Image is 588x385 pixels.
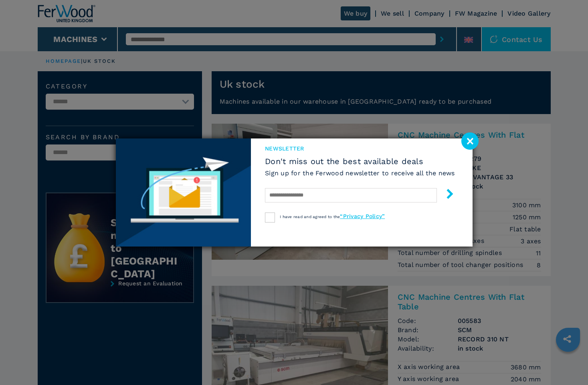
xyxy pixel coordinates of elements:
[280,215,385,219] span: I have read and agreed to the
[437,186,455,205] button: submit-button
[116,138,251,247] img: Newsletter image
[265,168,455,178] h6: Sign up for the Ferwood newsletter to receive all the news
[340,213,385,219] a: “Privacy Policy”
[265,156,455,166] span: Don't miss out the best available deals
[265,144,455,152] span: newsletter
